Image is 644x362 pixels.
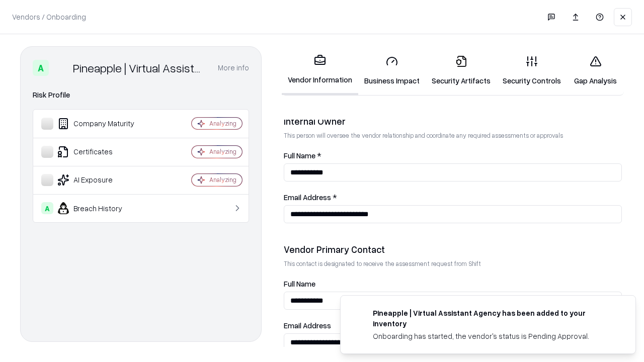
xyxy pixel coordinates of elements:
div: AI Exposure [41,174,162,186]
label: Email Address * [284,194,622,201]
div: Analyzing [209,147,236,156]
label: Full Name [284,280,622,288]
div: Vendor Primary Contact [284,243,622,255]
div: A [41,202,53,214]
div: Internal Owner [284,115,622,127]
p: This contact is designated to receive the assessment request from Shift [284,259,622,268]
label: Full Name * [284,152,622,159]
div: Risk Profile [33,89,249,101]
img: Pineapple | Virtual Assistant Agency [53,60,69,76]
a: Vendor Information [282,46,358,95]
p: This person will oversee the vendor relationship and coordinate any required assessments or appro... [284,131,622,140]
div: Breach History [41,202,162,214]
img: trypineapple.com [353,308,365,320]
div: Analyzing [209,119,236,128]
a: Gap Analysis [567,47,624,94]
button: More info [218,59,249,77]
p: Vendors / Onboarding [12,12,86,22]
a: Security Artifacts [426,47,497,94]
div: Pineapple | Virtual Assistant Agency has been added to your inventory [373,308,611,329]
a: Security Controls [497,47,567,94]
div: Analyzing [209,175,236,184]
label: Email Address [284,322,622,329]
div: Certificates [41,146,162,158]
div: Pineapple | Virtual Assistant Agency [73,60,206,76]
a: Business Impact [358,47,426,94]
div: A [33,60,49,76]
div: Onboarding has started, the vendor's status is Pending Approval. [373,331,611,341]
div: Company Maturity [41,118,162,130]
